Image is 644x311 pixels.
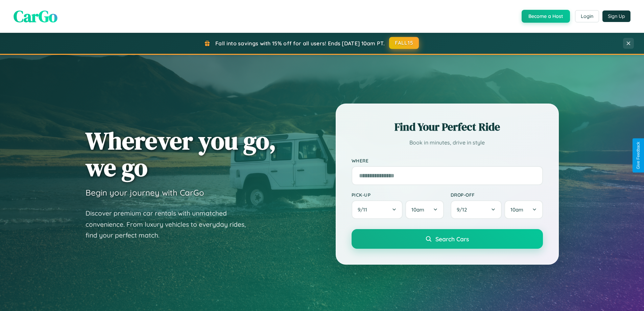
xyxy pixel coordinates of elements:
span: 10am [510,206,523,213]
span: Fall into savings with 15% off for all users! Ends [DATE] 10am PT. [215,40,385,47]
span: Search Cars [435,235,469,243]
label: Pick-up [352,192,444,198]
span: 9 / 11 [358,206,371,213]
h3: Begin your journey with CarGo [86,187,204,198]
span: 9 / 12 [457,206,470,213]
button: 9/11 [352,200,403,219]
button: 9/12 [451,200,502,219]
button: 10am [504,200,543,219]
p: Book in minutes, drive in style [352,138,543,148]
button: 10am [405,200,444,219]
h2: Find Your Perfect Ride [352,119,543,134]
button: Become a Host [522,10,570,23]
h1: Wherever you go, we go [86,127,276,181]
label: Drop-off [451,192,543,198]
span: CarGo [14,5,57,27]
p: Discover premium car rentals with unmatched convenience. From luxury vehicles to everyday rides, ... [86,208,255,241]
button: Search Cars [352,229,543,249]
label: Where [352,158,543,163]
div: Give Feedback [636,142,641,169]
button: Sign Up [602,10,630,22]
button: FALL15 [389,37,419,49]
button: Login [575,10,599,22]
span: 10am [411,206,424,213]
